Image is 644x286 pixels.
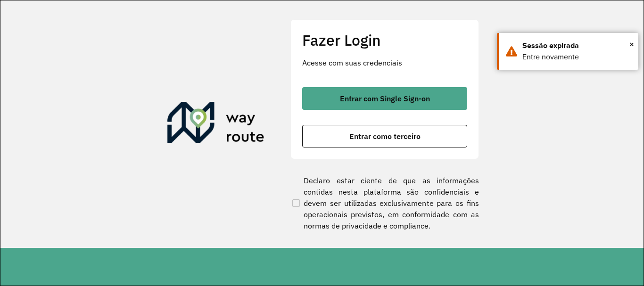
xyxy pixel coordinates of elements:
img: Roteirizador AmbevTech [167,102,264,147]
h2: Fazer Login [302,31,467,49]
p: Acesse com suas credenciais [302,57,467,68]
button: button [302,125,467,147]
span: Entrar como terceiro [349,132,421,140]
button: button [302,87,467,110]
span: Entrar com Single Sign-on [340,95,430,102]
div: Sessão expirada [522,40,631,51]
label: Declaro estar ciente de que as informações contidas nesta plataforma são confidenciais e devem se... [290,175,479,231]
div: Entre novamente [522,51,631,63]
button: Close [629,37,634,51]
span: × [629,37,634,51]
